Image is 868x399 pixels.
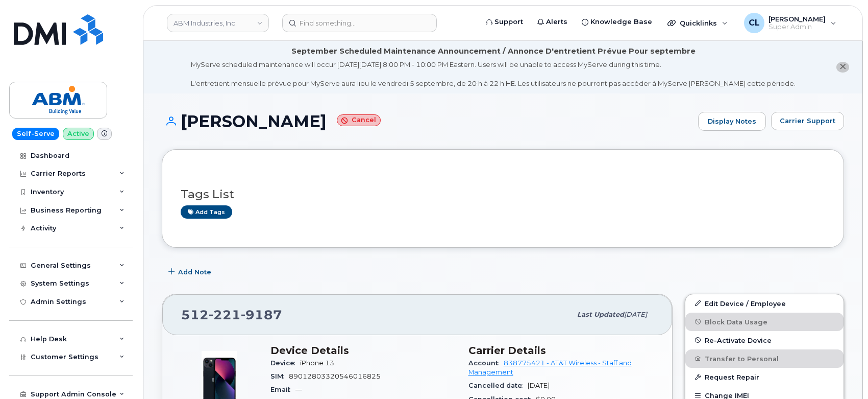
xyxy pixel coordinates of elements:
button: Block Data Usage [685,313,844,331]
h3: Tags List [181,188,825,201]
button: Carrier Support [771,112,844,130]
button: close notification [836,62,849,73]
button: Transfer to Personal [685,349,844,368]
span: Device [270,359,300,367]
span: iPhone 13 [300,359,334,367]
span: Last updated [577,311,624,318]
h3: Device Details [270,344,456,357]
span: SIM [270,372,289,380]
span: [DATE] [528,382,550,389]
span: [DATE] [624,311,647,318]
h1: [PERSON_NAME] [162,112,693,130]
span: 221 [209,307,241,322]
button: Re-Activate Device [685,331,844,349]
h3: Carrier Details [468,344,654,357]
a: Display Notes [698,112,766,131]
span: 9187 [241,307,282,322]
span: 512 [181,307,282,322]
span: Email [270,386,295,393]
button: Request Repair [685,368,844,386]
span: Add Note [178,267,211,277]
div: September Scheduled Maintenance Announcement / Annonce D'entretient Prévue Pour septembre [291,46,696,57]
span: Cancelled date [468,382,528,389]
small: Cancel [337,114,381,126]
button: Add Note [162,263,220,281]
a: Edit Device / Employee [685,294,844,313]
a: 838775421 - AT&T Wireless - Staff and Management [468,359,632,376]
span: 89012803320546016825 [289,372,381,380]
span: Carrier Support [780,116,835,126]
a: Add tags [181,205,232,218]
div: MyServe scheduled maintenance will occur [DATE][DATE] 8:00 PM - 10:00 PM Eastern. Users will be u... [191,60,796,88]
span: Account [468,359,504,367]
span: — [295,386,302,393]
span: Re-Activate Device [705,336,772,344]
